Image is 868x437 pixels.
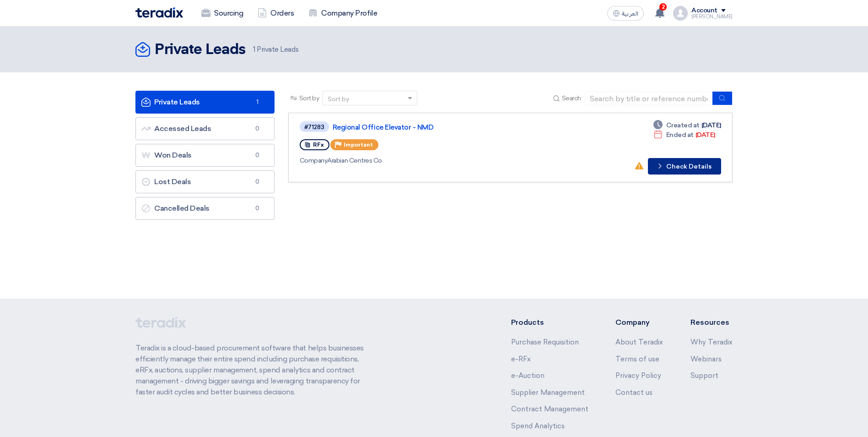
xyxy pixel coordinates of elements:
[135,343,374,398] p: Teradix is a cloud-based procurement software that helps businesses efficiently manage their enti...
[622,11,638,17] span: العربية
[511,422,565,430] a: Spend Analytics
[690,371,718,380] a: Support
[333,123,561,131] a: Regional Office Elevator - NMD
[299,93,319,103] span: Sort by
[607,6,644,21] button: العربية
[250,3,301,23] a: Orders
[690,338,733,346] a: Why Teradix
[252,124,263,133] span: 0
[304,124,324,130] div: #71283
[690,355,722,363] a: Webinars
[615,355,659,363] a: Terms of use
[328,94,349,104] div: Sort by
[344,142,373,148] span: Important
[653,130,715,140] div: [DATE]
[194,3,250,23] a: Sourcing
[135,170,275,193] a: Lost Deals0
[615,388,652,397] a: Contact us
[615,317,663,328] li: Company
[666,130,694,140] span: Ended at
[301,3,384,23] a: Company Profile
[659,3,667,11] span: 2
[252,151,263,160] span: 0
[252,177,263,186] span: 0
[135,91,275,114] a: Private Leads1
[690,317,733,328] li: Resources
[155,41,246,59] h2: Private Leads
[253,44,298,55] span: Private Leads
[615,338,663,346] a: About Teradix
[653,120,721,130] div: [DATE]
[135,144,275,167] a: Won Deals0
[135,117,275,140] a: Accessed Leads0
[135,197,275,220] a: Cancelled Deals0
[252,204,263,213] span: 0
[313,142,324,148] span: RFx
[252,98,263,107] span: 1
[253,45,255,54] span: 1
[615,371,661,380] a: Privacy Policy
[300,156,563,165] div: Arabian Centres Co.
[691,14,733,19] div: [PERSON_NAME]
[511,338,579,346] a: Purchase Requisition
[648,158,721,175] button: Check Details
[511,371,545,380] a: e-Auction
[300,157,328,164] span: Company
[511,355,531,363] a: e-RFx
[562,93,581,103] span: Search
[673,6,688,21] img: profile_test.png
[511,405,588,413] a: Contract Management
[691,7,717,15] div: Account
[666,120,700,130] span: Created at
[511,317,588,328] li: Products
[585,92,713,105] input: Search by title or reference number
[511,388,585,397] a: Supplier Management
[135,7,183,18] img: Teradix logo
